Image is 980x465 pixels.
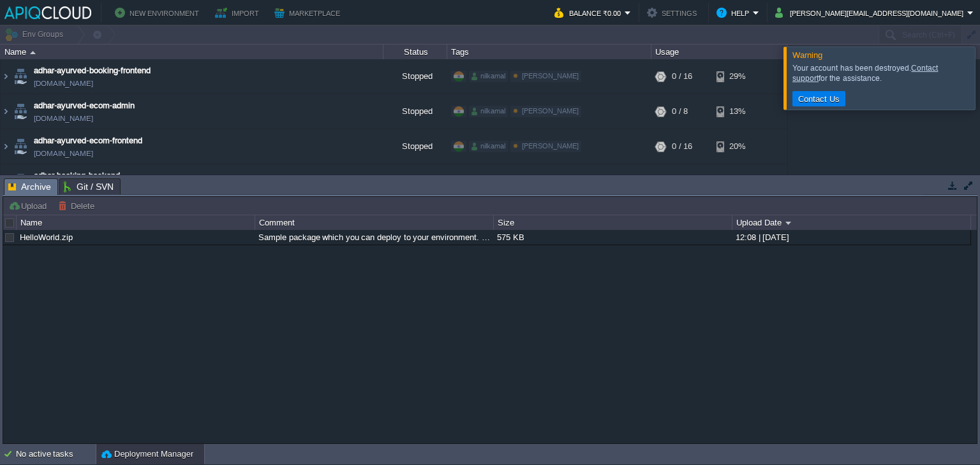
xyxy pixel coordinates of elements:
[17,215,255,230] div: Name
[775,5,967,20] button: [PERSON_NAME][EMAIL_ADDRESS][DOMAIN_NAME]
[794,93,843,104] button: Contact Us
[1,164,11,199] img: AMDAwAAAACH5BAEAAAAALAAAAAABAAEAAAICRAEAOw==
[11,59,29,94] img: AMDAwAAAACH5BAEAAAAALAAAAAABAAEAAAICRAEAOw==
[672,164,688,199] div: 0 / 8
[522,72,579,80] span: [PERSON_NAME]
[1,45,383,59] div: Name
[34,112,93,125] a: [DOMAIN_NAME]
[34,77,93,90] a: [DOMAIN_NAME]
[4,6,91,19] img: APIQCloud
[522,142,579,150] span: [PERSON_NAME]
[8,200,50,211] button: Upload
[101,448,193,461] button: Deployment Manager
[383,164,447,199] div: Stopped
[792,50,822,60] span: Warning
[30,51,36,54] img: AMDAwAAAACH5BAEAAAAALAAAAAABAAEAAAICRAEAOw==
[34,134,142,147] a: adhar-ayurved-ecom-frontend
[494,230,731,245] div: 575 KB
[469,141,508,152] div: nilkamal
[383,129,447,164] div: Stopped
[215,5,263,20] button: Import
[58,200,98,211] button: Delete
[494,215,732,230] div: Size
[647,5,701,20] button: Settings
[469,71,508,82] div: nilkamal
[16,444,96,464] div: No active tasks
[255,230,493,245] div: Sample package which you can deploy to your environment. Feel free to delete and upload a package...
[672,59,692,94] div: 0 / 16
[384,45,447,59] div: Status
[522,107,579,115] span: [PERSON_NAME]
[732,230,970,245] div: 12:08 | [DATE]
[20,232,73,242] a: HelloWorld.zip
[8,179,51,195] span: Archive
[716,164,758,199] div: 12%
[11,164,29,199] img: AMDAwAAAACH5BAEAAAAALAAAAAABAAEAAAICRAEAOw==
[716,59,758,94] div: 29%
[1,94,11,129] img: AMDAwAAAACH5BAEAAAAALAAAAAABAAEAAAICRAEAOw==
[383,59,447,94] div: Stopped
[34,169,120,182] a: adhar-booking-backend
[672,129,692,164] div: 0 / 16
[256,215,493,230] div: Comment
[716,129,758,164] div: 20%
[733,215,970,230] div: Upload Date
[115,5,203,20] button: New Environment
[11,94,29,129] img: AMDAwAAAACH5BAEAAAAALAAAAAABAAEAAAICRAEAOw==
[716,5,753,20] button: Help
[64,179,114,194] span: Git / SVN
[34,64,151,77] a: adhar-ayurved-booking-frontend
[34,99,135,112] a: adhar-ayurved-ecom-admin
[1,129,11,164] img: AMDAwAAAACH5BAEAAAAALAAAAAABAAEAAAICRAEAOw==
[652,45,787,59] div: Usage
[34,147,93,160] a: [DOMAIN_NAME]
[716,94,758,129] div: 13%
[11,129,29,164] img: AMDAwAAAACH5BAEAAAAALAAAAAABAAEAAAICRAEAOw==
[792,63,972,83] div: Your account has been destroyed. for the assistance.
[383,94,447,129] div: Stopped
[274,5,344,20] button: Marketplace
[448,45,651,59] div: Tags
[469,106,508,117] div: nilkamal
[672,94,688,129] div: 0 / 8
[1,59,11,94] img: AMDAwAAAACH5BAEAAAAALAAAAAABAAEAAAICRAEAOw==
[554,5,625,20] button: Balance ₹0.00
